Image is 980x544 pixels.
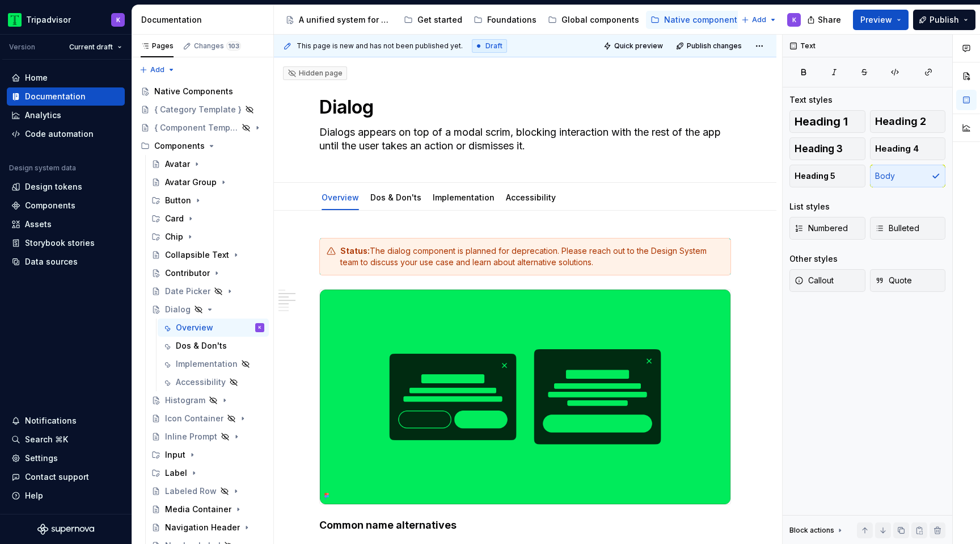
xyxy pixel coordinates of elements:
div: Navigation Header [165,522,240,533]
button: Publish [913,10,975,30]
button: Preview [853,10,909,30]
div: Chip [165,231,183,242]
img: efe8740e-4b77-4898-9e3f-bd0af23c9d91.png [320,290,730,504]
a: Media Container [147,500,269,518]
button: Publish changes [673,38,747,54]
a: Analytics [7,106,125,124]
div: Components [154,140,205,152]
button: Search ⌘K [7,430,125,449]
div: Text styles [789,94,833,106]
a: Histogram [147,391,269,409]
div: Label [165,467,187,479]
button: Numbered [789,217,865,240]
div: Global components [561,14,639,26]
a: Global components [543,11,644,29]
button: Add [738,12,780,28]
a: Collapsible Text [147,246,269,264]
span: Add [752,15,766,24]
a: Dos & Don'ts [158,337,269,355]
span: Numbered [795,223,848,234]
a: Code automation [7,125,125,143]
a: Date Picker [147,282,269,300]
div: Code automation [25,128,94,140]
div: The dialog component is planned for deprecation. Please reach out to the Design System team to di... [340,245,724,268]
a: Implementation [158,355,269,373]
div: K [116,15,120,24]
a: Avatar Group [147,173,269,191]
span: Publish changes [687,41,742,51]
div: Hidden page [288,69,343,78]
a: Accessibility [158,373,269,391]
div: Contributor [165,267,210,279]
div: Label [147,464,269,482]
button: Share [801,10,848,30]
button: Heading 5 [789,165,865,187]
div: Home [25,72,48,83]
div: Changes [194,41,241,51]
div: Button [165,195,191,206]
textarea: Dialog [317,94,729,121]
button: TripadvisorK [2,7,129,32]
button: Heading 1 [789,110,865,133]
strong: Common name alternatives [319,519,457,531]
div: Media Container [165,504,231,515]
a: Storybook stories [7,234,125,252]
div: List styles [789,201,830,212]
a: Icon Container [147,409,269,428]
div: Version [9,43,35,52]
div: Card [165,213,184,224]
div: Accessibility [176,376,226,388]
span: Current draft [69,43,113,52]
span: Bulleted [875,223,919,234]
div: Dos & Don'ts [176,340,227,351]
div: Help [25,490,43,501]
div: Block actions [789,522,844,538]
span: Heading 5 [795,170,835,182]
button: Add [136,62,179,78]
button: Current draft [64,39,127,55]
span: Draft [485,41,502,51]
div: Tripadvisor [26,14,71,26]
div: Design system data [9,164,76,173]
div: A unified system for every journey. [299,14,392,26]
div: Assets [25,219,52,230]
div: { Component Template } [154,122,238,133]
div: Icon Container [165,413,223,424]
div: Dialog [165,304,191,315]
a: Documentation [7,87,125,106]
div: Other styles [789,253,838,265]
div: Implementation [176,358,238,370]
a: Implementation [433,193,495,202]
div: Collapsible Text [165,249,229,261]
div: Notifications [25,415,77,426]
div: Histogram [165,395,205,406]
span: Heading 1 [795,116,848,127]
button: Quick preview [600,38,668,54]
a: Assets [7,215,125,233]
div: Input [147,446,269,464]
a: Data sources [7,253,125,271]
div: Native components [664,14,742,26]
span: Preview [860,14,892,26]
span: Quick preview [614,41,663,51]
div: Documentation [141,14,269,26]
span: Heading 2 [875,116,926,127]
button: Help [7,487,125,505]
a: Supernova Logo [37,524,94,535]
div: Dos & Don'ts [366,185,426,209]
div: Avatar Group [165,177,217,188]
span: Add [150,65,164,74]
div: Inline Prompt [165,431,217,442]
div: { Category Template } [154,104,242,115]
a: Components [7,196,125,215]
div: Analytics [25,110,61,121]
a: OverviewK [158,319,269,337]
img: 0ed0e8b8-9446-497d-bad0-376821b19aa5.png [8,13,22,27]
div: Get started [417,14,462,26]
a: Settings [7,449,125,467]
a: Avatar [147,155,269,173]
a: Design tokens [7,178,125,196]
button: Quote [870,269,946,292]
div: Accessibility [501,185,560,209]
button: Heading 3 [789,137,865,160]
